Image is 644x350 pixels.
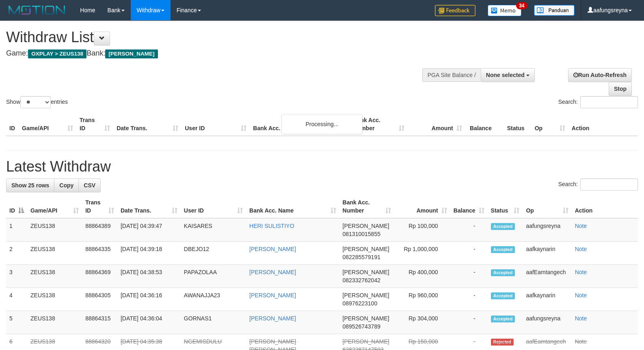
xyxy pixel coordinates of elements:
h1: Withdraw List [6,29,421,45]
th: Date Trans.: activate to sort column ascending [117,195,181,218]
h4: Game: Bank: [6,49,421,58]
th: Amount: activate to sort column ascending [394,195,450,218]
th: Action [572,195,638,218]
th: Amount [408,113,465,136]
span: 34 [516,2,527,9]
span: Accepted [491,316,515,322]
th: ID [6,113,19,136]
td: ZEUS138 [27,242,82,265]
a: Show 25 rows [6,178,54,192]
td: AWANAJJA23 [181,288,246,311]
span: Copy 082285579191 to clipboard [343,254,380,260]
td: 3 [6,265,27,288]
td: aafEamtangech [523,265,571,288]
th: Op [532,113,568,136]
img: MOTION_logo.png [6,4,68,16]
span: None selected [486,72,525,78]
td: GORNAS1 [181,311,246,334]
td: Rp 400,000 [394,265,450,288]
td: 88864315 [82,311,117,334]
a: Note [575,338,587,345]
label: Show entries [6,96,68,108]
td: - [450,265,488,288]
button: None selected [481,68,535,82]
span: Copy 08976223100 to clipboard [343,300,378,307]
td: Rp 1,000,000 [394,242,450,265]
td: ZEUS138 [27,311,82,334]
span: [PERSON_NAME] [105,49,158,58]
a: CSV [78,178,101,192]
span: [PERSON_NAME] [343,315,389,322]
th: Op: activate to sort column ascending [523,195,571,218]
div: Processing... [281,114,363,134]
span: CSV [84,182,95,189]
span: [PERSON_NAME] [343,338,389,345]
a: Note [575,269,587,275]
a: Stop [609,82,632,96]
th: Bank Acc. Name: activate to sort column ascending [246,195,339,218]
td: ZEUS138 [27,288,82,311]
a: [PERSON_NAME] [249,315,296,322]
td: aafungsreyna [523,218,571,242]
td: 4 [6,288,27,311]
td: [DATE] 04:39:47 [117,218,181,242]
a: Note [575,292,587,298]
td: 88864305 [82,288,117,311]
td: ZEUS138 [27,218,82,242]
td: - [450,218,488,242]
th: Bank Acc. Number: activate to sort column ascending [339,195,395,218]
td: 88864335 [82,242,117,265]
td: 88864369 [82,265,117,288]
td: 5 [6,311,27,334]
th: Bank Acc. Name [250,113,350,136]
input: Search: [580,178,638,191]
th: User ID [182,113,250,136]
img: Button%20Memo.svg [488,5,522,16]
img: panduan.png [534,5,575,16]
th: Trans ID [76,113,113,136]
td: 1 [6,218,27,242]
div: PGA Site Balance / [422,68,481,82]
td: [DATE] 04:36:16 [117,288,181,311]
span: [PERSON_NAME] [343,246,389,252]
span: Show 25 rows [11,182,49,189]
a: [PERSON_NAME] [249,246,296,252]
td: 2 [6,242,27,265]
td: - [450,242,488,265]
span: [PERSON_NAME] [343,269,389,275]
a: [PERSON_NAME] [249,269,296,275]
a: [PERSON_NAME] [249,292,296,298]
td: - [450,311,488,334]
th: Game/API [19,113,76,136]
th: ID: activate to sort column descending [6,195,27,218]
td: ZEUS138 [27,265,82,288]
a: Note [575,223,587,229]
td: DBEJO12 [181,242,246,265]
th: Action [568,113,638,136]
a: Note [575,246,587,252]
th: Balance: activate to sort column ascending [450,195,488,218]
label: Search: [558,96,638,108]
th: User ID: activate to sort column ascending [181,195,246,218]
span: Accepted [491,269,515,276]
span: Rejected [491,339,514,346]
span: [PERSON_NAME] [343,223,389,229]
td: - [450,288,488,311]
td: [DATE] 04:39:18 [117,242,181,265]
td: [DATE] 04:38:53 [117,265,181,288]
select: Showentries [20,96,51,108]
span: [PERSON_NAME] [343,292,389,298]
td: Rp 304,000 [394,311,450,334]
span: Copy 082332762042 to clipboard [343,277,380,283]
span: Copy 089526743789 to clipboard [343,323,380,330]
th: Trans ID: activate to sort column ascending [82,195,117,218]
a: Note [575,315,587,322]
a: Copy [54,178,79,192]
span: OXPLAY > ZEUS138 [28,49,86,58]
a: Run Auto-Refresh [568,68,632,82]
th: Bank Acc. Number [350,113,407,136]
span: Copy 081310015855 to clipboard [343,231,380,237]
td: aafkaynarin [523,288,571,311]
td: aafungsreyna [523,311,571,334]
th: Game/API: activate to sort column ascending [27,195,82,218]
